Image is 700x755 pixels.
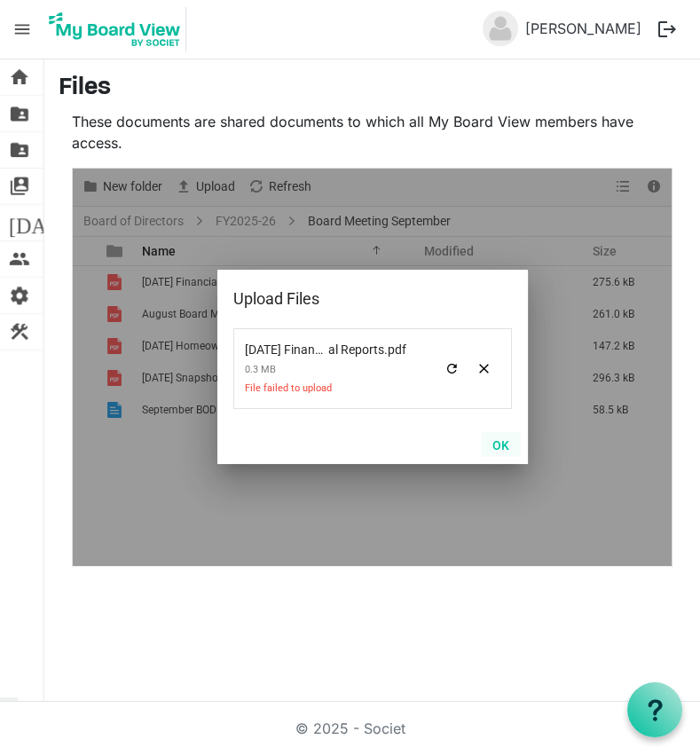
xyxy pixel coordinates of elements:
[468,353,500,385] span: Remove
[9,169,30,204] span: switch_account
[9,132,30,168] span: folder_shared
[59,74,686,104] h3: Files
[245,382,431,405] span: File failed to upload
[649,11,686,48] button: logout
[9,278,30,313] span: settings
[483,11,518,46] img: no-profile-picture.svg
[481,432,521,457] button: OK
[43,7,186,51] img: My Board View Logo
[518,11,649,46] a: [PERSON_NAME]
[43,7,193,51] a: My Board View Logo
[9,241,30,277] span: people
[72,111,672,153] p: These documents are shared documents to which all My Board View members have access.
[233,286,456,312] div: Upload Files
[5,12,39,46] span: menu
[9,59,30,95] span: home
[245,332,385,357] span: 2025.08.31 Financial Reports.pdf
[9,96,30,131] span: folder_shared
[437,353,468,385] span: Retry
[9,205,77,240] span: [DATE]
[9,314,30,350] span: construction
[245,357,431,382] span: 0.3 MB
[295,720,405,737] a: © 2025 - Societ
